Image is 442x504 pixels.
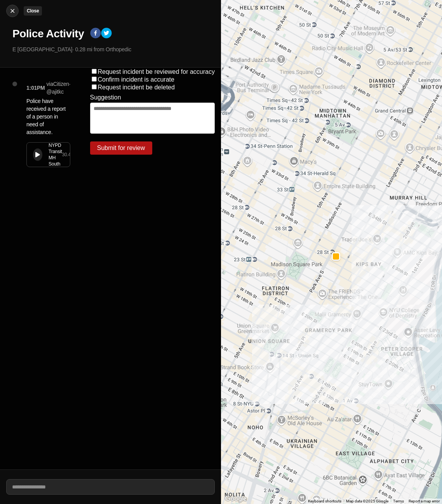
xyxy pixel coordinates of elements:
small: Close [27,8,39,14]
button: twitter [101,28,112,40]
div: 30.455 s [62,152,78,158]
button: facebook [90,28,101,40]
label: Request incident be reviewed for accuracy [98,68,215,75]
label: Confirm incident is accurate [98,76,174,83]
p: E [GEOGRAPHIC_DATA] · 0.28 mi from Orthopedic [12,45,215,53]
label: Request incident be deleted [98,84,175,91]
a: Report a map error [409,499,440,503]
a: Terms (opens in new tab) [393,499,404,503]
button: Submit for review [90,141,152,155]
p: 1:01PM [26,84,45,92]
label: Suggestion [90,94,121,101]
span: Map data ©2025 Google [346,499,388,503]
div: NYPD Transit MH South [49,142,62,167]
p: via Citizen · @ ajitkc [47,80,71,96]
h1: Police Activity [12,27,84,41]
button: Keyboard shortcuts [308,499,341,504]
button: cancelClose [6,5,19,17]
img: Google [223,494,249,504]
img: cancel [9,7,16,15]
a: Open this area in Google Maps (opens a new window) [223,494,249,504]
p: Police have received a report of a person in need of assistance. [26,97,70,136]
